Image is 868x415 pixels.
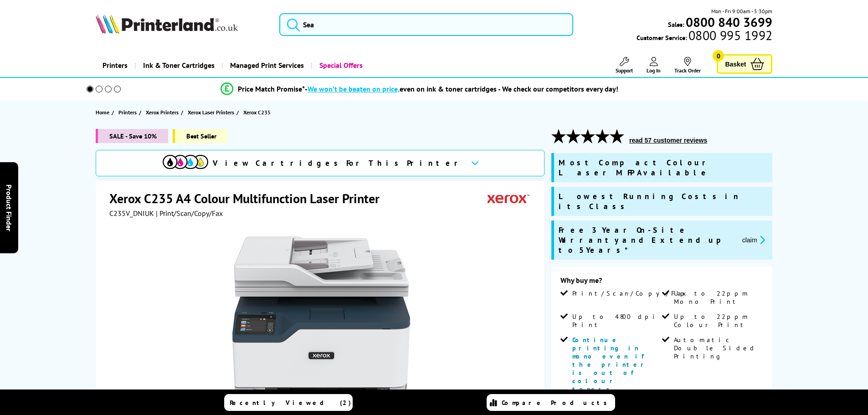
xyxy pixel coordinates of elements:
a: Xerox Laser Printers [188,108,236,117]
a: Compare Products [487,394,615,411]
a: 0800 840 3699 [684,18,772,26]
span: | Print/Scan/Copy/Fax [156,209,223,218]
a: Special Offers [311,54,370,77]
a: Home [96,108,112,117]
span: Most Compact Colour Laser MFP Available [559,158,768,178]
span: Log In [647,67,661,74]
img: Xerox [488,190,529,207]
span: 0800 995 1992 [687,31,772,40]
a: Track Order [674,57,701,74]
span: Support [616,67,633,74]
span: Best Seller [173,129,228,143]
a: Basket 0 [717,54,772,74]
a: Xerox C235 [243,108,273,117]
a: Xerox Printers [146,108,181,117]
a: Printers [118,108,139,117]
span: Lowest Running Costs in its Class [559,191,768,211]
img: Xerox C235 [232,236,411,415]
img: Printerland Logo [96,14,238,34]
a: Managed Print Services [221,54,311,77]
span: Printers [118,108,137,117]
div: - even on ink & toner cartridges - We check our competitors every day! [305,84,618,93]
span: Compare Products [502,399,612,407]
span: SALE - Save 10% [96,129,168,143]
span: Customer Service: [637,31,772,42]
span: C235V_DNIUK [109,209,154,218]
span: Automatic Double Sided Printing [674,336,761,360]
span: Sales: [668,20,684,29]
span: Print/Scan/Copy/Fax [572,289,689,297]
span: Ink & Toner Cartridges [143,54,215,77]
span: Recently Viewed (2) [230,399,351,407]
div: Why buy me? [560,276,763,289]
button: promo-description [740,235,768,245]
a: Log In [647,57,661,74]
span: Product Finder [5,184,14,231]
span: Up to 22ppm Mono Print [674,289,761,306]
a: Support [616,57,633,74]
span: Xerox Laser Printers [188,108,234,117]
span: Mon - Fri 9:00am - 5:30pm [711,7,772,15]
b: 0800 840 3699 [686,14,772,31]
a: Printers [96,54,134,77]
span: Xerox C235 [243,108,271,117]
button: read 57 customer reviews [627,136,710,144]
span: We won’t be beaten on price, [308,84,400,93]
span: Xerox Printers [146,108,179,117]
a: Printerland Logo [96,14,268,36]
span: Home [96,108,109,117]
span: Free 3 Year On-Site Warranty and Extend up to 5 Years* [559,225,735,255]
li: modal_Promise [74,81,765,97]
span: Up to 22ppm Colour Print [674,313,761,329]
a: Recently Viewed (2) [224,394,353,411]
span: Basket [725,58,746,70]
input: Sea [279,13,573,36]
span: View Cartridges For This Printer [213,158,463,168]
span: Up to 4800 dpi Print [572,313,660,329]
span: Price Match Promise* [238,84,305,93]
span: 0 [713,50,724,61]
span: Continue printing in mono even if the printer is out of colour toners [572,336,649,393]
a: Ink & Toner Cartridges [134,54,221,77]
img: View Cartridges [163,155,208,169]
h1: Xerox C235 A4 Colour Multifunction Laser Printer [109,190,389,207]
